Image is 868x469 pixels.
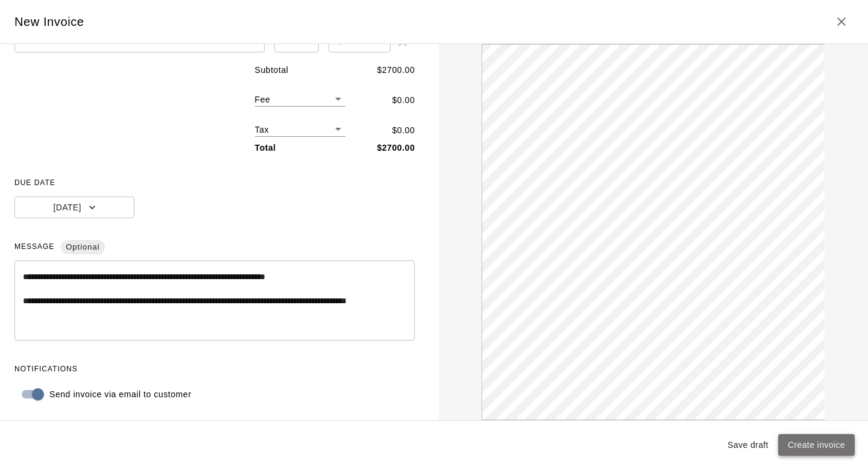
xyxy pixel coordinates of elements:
p: Send invoice via email to customer [49,388,191,401]
p: Subtotal [255,64,289,77]
b: $ 2700.00 [377,143,415,153]
p: $ 0.00 [392,94,415,107]
button: Save draft [723,434,773,456]
button: Close [829,10,854,34]
h5: New Invoice [14,14,84,30]
span: DUE DATE [14,174,415,193]
b: Total [255,143,276,153]
p: $ 0.00 [392,124,415,137]
span: Optional [61,237,104,258]
button: Create invoice [778,434,855,456]
p: $ 2700.00 [377,64,415,77]
button: [DATE] [14,197,134,219]
span: MESSAGE [14,238,415,257]
span: NOTIFICATIONS [14,360,415,379]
